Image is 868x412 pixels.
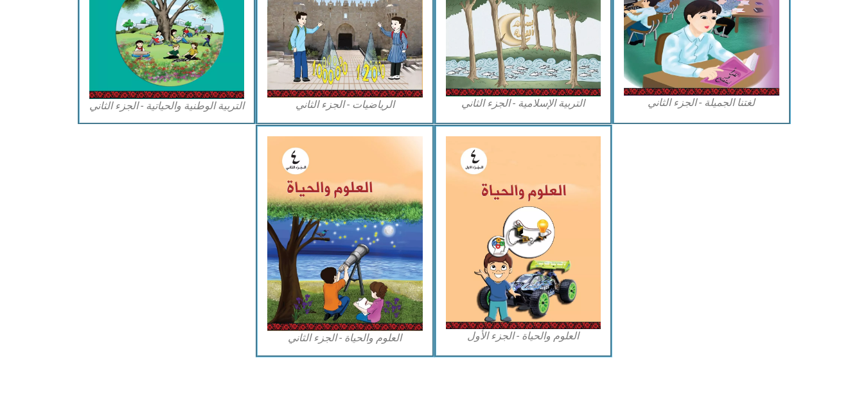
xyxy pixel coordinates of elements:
[267,331,423,345] figcaption: العلوم والحياة - الجزء الثاني
[446,329,601,343] figcaption: العلوم والحياة - الجزء الأول
[89,99,245,113] figcaption: التربية الوطنية والحياتية - الجزء الثاني
[446,96,601,111] figcaption: التربية الإسلامية - الجزء الثاني
[624,96,779,110] figcaption: لغتنا الجميلة - الجزء الثاني
[267,98,423,112] figcaption: الرياضيات - الجزء الثاني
